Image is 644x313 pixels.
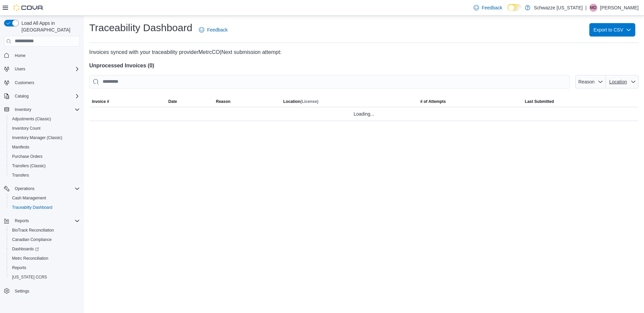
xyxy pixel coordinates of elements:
[166,96,213,107] button: Date
[207,26,227,33] span: Feedback
[7,203,83,212] button: Traceabilty Dashboard
[9,171,32,179] a: Transfers
[9,236,80,244] span: Canadian Compliance
[9,254,51,262] a: Metrc Reconciliation
[1,105,83,114] button: Inventory
[9,171,80,179] span: Transfers
[15,289,29,294] span: Settings
[1,64,83,74] button: Users
[9,134,80,142] span: Inventory Manager (Classic)
[216,99,230,104] span: Reason
[12,106,34,114] button: Inventory
[9,273,50,281] a: [US_STATE] CCRS
[12,78,80,87] span: Customers
[12,185,80,193] span: Operations
[15,107,31,112] span: Inventory
[525,99,554,104] span: Last Submitted
[575,75,606,88] button: Reason
[15,218,29,224] span: Reports
[534,4,583,12] p: Schwazze [US_STATE]
[12,65,80,73] span: Users
[9,245,80,253] span: Dashboards
[9,245,42,253] a: Dashboards
[7,193,83,203] button: Cash Management
[1,184,83,193] button: Operations
[12,173,29,178] span: Transfers
[589,4,597,12] div: Matthew Dupuis
[9,115,80,123] span: Adjustments (Classic)
[9,194,49,202] a: Cash Management
[9,124,43,132] a: Inventory Count
[600,4,639,12] p: [PERSON_NAME]
[196,23,230,37] a: Feedback
[482,4,502,11] span: Feedback
[7,152,83,161] button: Purchase Orders
[7,114,83,124] button: Adjustments (Classic)
[7,235,83,244] button: Canadian Compliance
[9,226,80,234] span: BioTrack Reconciliation
[578,79,594,84] span: Reason
[12,265,26,270] span: Reports
[1,91,83,101] button: Catalog
[7,272,83,282] button: [US_STATE] CCRS
[12,106,80,114] span: Inventory
[12,135,62,140] span: Inventory Manager (Classic)
[12,163,46,169] span: Transfers (Classic)
[15,93,29,99] span: Catalog
[12,246,39,252] span: Dashboards
[12,287,32,295] a: Settings
[12,92,80,100] span: Catalog
[9,115,54,123] a: Adjustments (Classic)
[12,126,41,131] span: Inventory Count
[9,143,32,151] a: Manifests
[12,79,37,87] a: Customers
[7,171,83,180] button: Transfers
[12,52,28,60] a: Home
[12,92,31,100] button: Catalog
[7,244,83,254] a: Dashboards
[471,1,505,14] a: Feedback
[13,4,44,11] img: Cova
[12,217,32,225] button: Reports
[9,162,80,170] span: Transfers (Classic)
[507,4,522,11] input: Dark Mode
[12,274,47,280] span: [US_STATE] CCRS
[593,23,631,37] span: Export to CSV
[12,287,80,295] span: Settings
[7,124,83,133] button: Inventory Count
[12,195,46,201] span: Cash Management
[420,99,446,104] span: # of Attempts
[12,65,28,73] button: Users
[606,75,639,88] button: Location
[92,99,109,104] span: Invoice #
[283,99,318,104] span: Location (License)
[9,124,80,132] span: Inventory Count
[1,286,83,296] button: Settings
[9,203,80,211] span: Traceabilty Dashboard
[283,99,318,104] h5: Location
[1,51,83,60] button: Home
[221,49,282,55] span: Next submission attempt:
[9,254,80,262] span: Metrc Reconciliation
[9,226,57,234] a: BioTrack Reconciliation
[589,23,635,37] button: Export to CSV
[590,4,597,12] span: MD
[12,51,80,60] span: Home
[12,116,51,122] span: Adjustments (Classic)
[1,216,83,226] button: Reports
[9,203,55,211] a: Traceabilty Dashboard
[7,133,83,142] button: Inventory Manager (Classic)
[585,4,587,12] p: |
[12,185,37,193] button: Operations
[7,226,83,235] button: BioTrack Reconciliation
[19,20,80,33] span: Load All Apps in [GEOGRAPHIC_DATA]
[7,161,83,171] button: Transfers (Classic)
[9,152,80,161] span: Purchase Orders
[89,21,192,35] h1: Traceability Dashboard
[1,78,83,87] button: Customers
[7,142,83,152] button: Manifests
[12,237,52,242] span: Canadian Compliance
[89,62,639,70] h4: Unprocessed Invoices ( 0 )
[15,66,25,72] span: Users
